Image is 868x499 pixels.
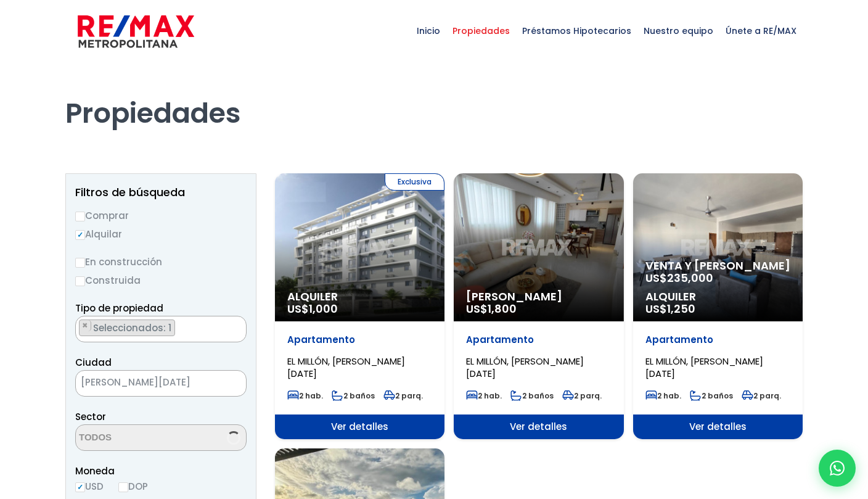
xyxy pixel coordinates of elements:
[488,301,517,316] span: 1,800
[287,390,323,401] span: 2 hab.
[75,410,106,423] span: Sector
[454,414,623,439] span: Ver detalles
[332,390,375,401] span: 2 baños
[118,479,148,494] label: DOP
[633,414,803,439] span: Ver detalles
[287,355,405,380] span: EL MILLÓN, [PERSON_NAME][DATE]
[411,12,446,49] span: Inicio
[75,482,85,492] input: USD
[516,12,637,49] span: Préstamos Hipotecarios
[385,173,444,191] span: Exclusiva
[75,186,247,199] h2: Filtros de búsqueda
[75,230,85,240] input: Alquilar
[645,270,713,286] span: US$
[75,370,247,397] span: SANTO DOMINGO DE GUZMÁN
[645,260,790,272] span: Venta y [PERSON_NAME]
[233,320,239,331] span: ×
[466,390,502,401] span: 2 hab.
[82,320,88,331] span: ×
[227,378,234,389] span: ×
[78,13,194,50] img: remax-metropolitana-logo
[287,291,432,303] span: Alquiler
[466,301,517,316] span: US$
[79,320,175,336] li: APARTAMENTO
[287,334,432,346] p: Apartamento
[645,334,790,346] p: Apartamento
[215,374,234,394] button: Remove all items
[118,482,128,492] input: DOP
[645,390,681,401] span: 2 hab.
[645,301,695,316] span: US$
[719,12,803,49] span: Únete a RE/MAX
[690,390,733,401] span: 2 baños
[667,301,695,316] span: 1,250
[562,390,602,401] span: 2 parq.
[75,226,247,242] label: Alquilar
[75,463,247,479] span: Moneda
[232,320,240,332] button: Remove all items
[92,321,174,334] span: Seleccionados: 1
[65,62,803,130] h1: Propiedades
[75,212,85,221] input: Comprar
[383,390,423,401] span: 2 parq.
[645,355,763,380] span: EL MILLÓN, [PERSON_NAME][DATE]
[637,12,719,49] span: Nuestro equipo
[275,414,444,439] span: Ver detalles
[645,291,790,303] span: Alquiler
[75,258,85,268] input: En construcción
[466,334,611,346] p: Apartamento
[75,273,247,288] label: Construida
[309,301,338,316] span: 1,000
[466,291,611,303] span: [PERSON_NAME]
[75,356,112,369] span: Ciudad
[76,425,195,452] textarea: Search
[287,301,338,316] span: US$
[75,254,247,270] label: En construcción
[75,208,247,223] label: Comprar
[76,374,215,391] span: SANTO DOMINGO DE GUZMÁN
[510,390,554,401] span: 2 baños
[667,270,713,286] span: 235,000
[75,276,85,286] input: Construida
[75,479,104,494] label: USD
[466,355,584,380] span: EL MILLÓN, [PERSON_NAME][DATE]
[446,12,516,49] span: Propiedades
[275,173,444,439] a: Exclusiva Alquiler US$1,000 Apartamento EL MILLÓN, [PERSON_NAME][DATE] 2 hab. 2 baños 2 parq. Ver...
[76,316,83,343] textarea: Search
[454,173,623,439] a: [PERSON_NAME] US$1,800 Apartamento EL MILLÓN, [PERSON_NAME][DATE] 2 hab. 2 baños 2 parq. Ver deta...
[742,390,781,401] span: 2 parq.
[633,173,803,439] a: Venta y [PERSON_NAME] US$235,000 Alquiler US$1,250 Apartamento EL MILLÓN, [PERSON_NAME][DATE] 2 h...
[75,302,163,315] span: Tipo de propiedad
[80,320,91,331] button: Remove item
